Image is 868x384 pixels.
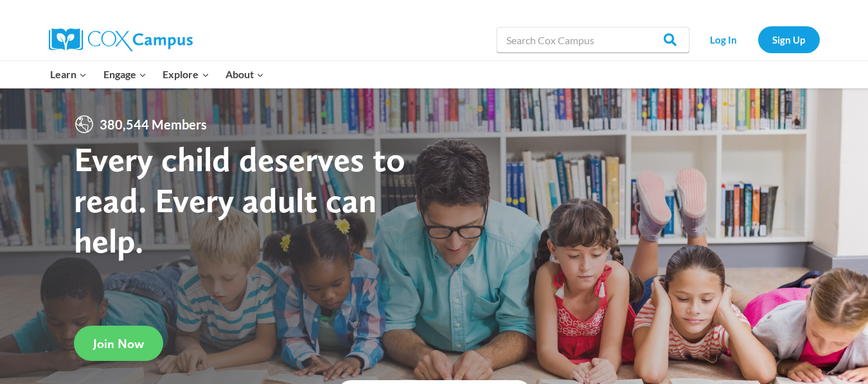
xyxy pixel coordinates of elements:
span: 380,544 Members [94,114,212,135]
span: About [226,66,264,83]
strong: Every child deserves to read. Every adult can help. [74,138,405,261]
nav: Secondary Navigation [696,26,820,53]
a: Sign Up [758,26,820,53]
span: Explore [163,66,209,83]
span: Join Now [93,336,144,351]
a: Join Now [74,326,163,361]
nav: Primary Navigation [42,61,272,88]
span: Engage [103,66,146,83]
span: Learn [50,66,87,83]
img: Cox Campus [49,28,193,51]
input: Search Cox Campus [497,27,689,53]
a: Log In [696,26,752,53]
